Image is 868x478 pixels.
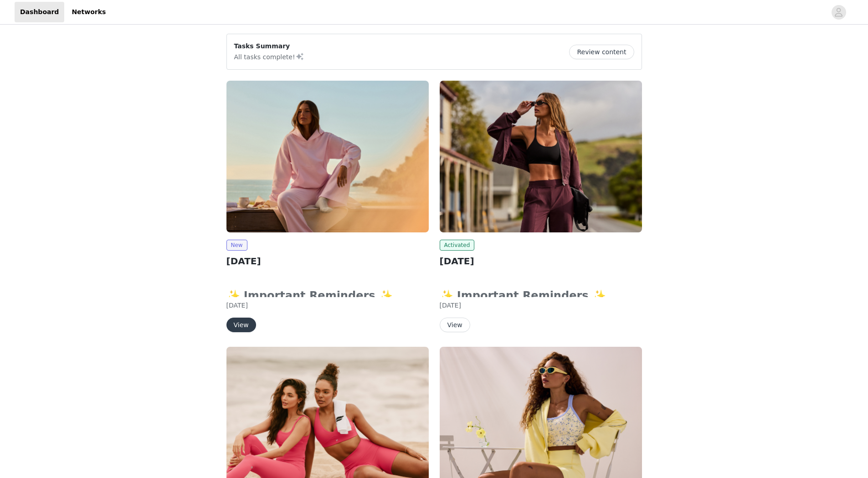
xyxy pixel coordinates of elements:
[440,318,470,332] button: View
[234,51,304,62] p: All tasks complete!
[569,45,634,59] button: Review content
[440,322,470,329] a: View
[15,2,64,22] a: Dashboard
[440,302,461,309] span: [DATE]
[440,81,642,232] img: Fabletics
[226,289,399,302] strong: ✨ Important Reminders ✨
[234,41,304,51] p: Tasks Summary
[66,2,111,22] a: Networks
[226,322,256,329] a: View
[226,318,256,332] button: View
[440,289,612,302] strong: ✨ Important Reminders ✨
[226,302,248,309] span: [DATE]
[440,240,475,251] span: Activated
[834,5,843,20] div: avatar
[226,240,247,251] span: New
[440,254,642,268] h2: [DATE]
[226,254,429,268] h2: [DATE]
[226,81,429,232] img: Fabletics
